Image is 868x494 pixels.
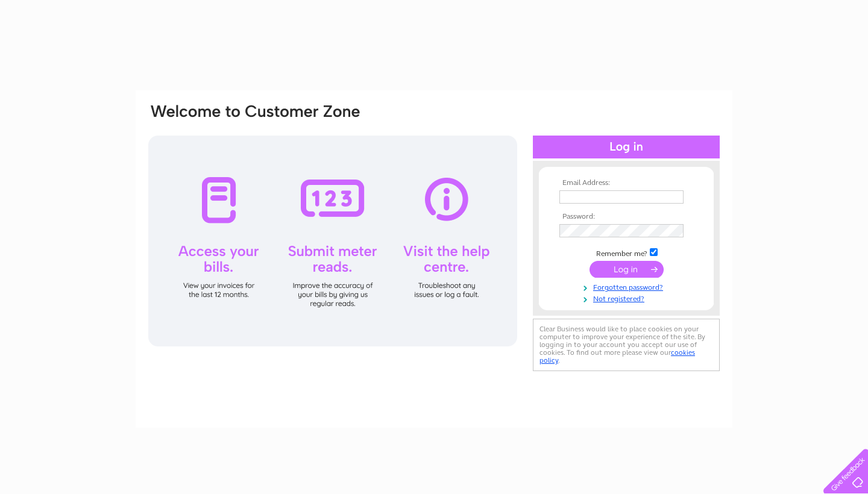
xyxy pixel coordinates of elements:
[590,261,664,278] input: Submit
[556,179,696,187] th: Email Address:
[559,292,696,304] a: Not registered?
[539,348,695,364] a: cookies policy
[559,281,696,292] a: Forgotten password?
[556,213,696,221] th: Password:
[533,319,720,371] div: Clear Business would like to place cookies on your computer to improve your experience of the sit...
[556,246,696,258] td: Remember me?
